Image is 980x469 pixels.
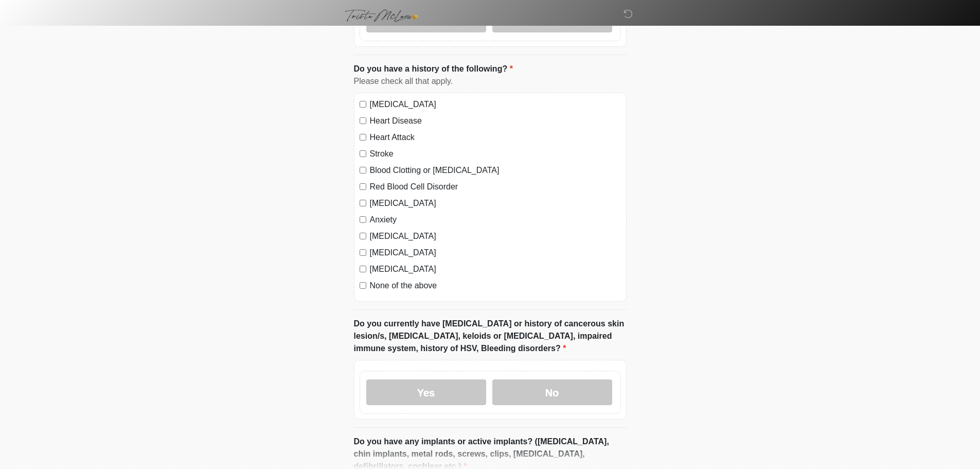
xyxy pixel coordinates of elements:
[360,150,366,157] input: Stroke
[360,134,366,141] input: Heart Attack
[360,167,366,173] input: Blood Clotting or [MEDICAL_DATA]
[360,249,366,256] input: [MEDICAL_DATA]
[354,75,627,88] div: Please check all that apply.
[370,164,621,177] label: Blood Clotting or [MEDICAL_DATA]
[354,63,513,75] label: Do you have a history of the following?
[360,183,366,190] input: Red Blood Cell Disorder
[370,148,621,160] label: Stroke
[370,230,621,242] label: [MEDICAL_DATA]
[370,115,621,127] label: Heart Disease
[370,197,621,210] label: [MEDICAL_DATA]
[360,266,366,272] input: [MEDICAL_DATA]
[370,263,621,275] label: [MEDICAL_DATA]
[360,216,366,223] input: Anxiety
[370,181,621,193] label: Red Blood Cell Disorder
[360,282,366,289] input: None of the above
[360,200,366,206] input: [MEDICAL_DATA]
[370,280,621,292] label: None of the above
[366,379,486,405] label: Yes
[370,131,621,144] label: Heart Attack
[370,214,621,226] label: Anxiety
[370,247,621,259] label: [MEDICAL_DATA]
[360,117,366,124] input: Heart Disease
[344,8,420,24] img: Trista McLane Aesthetics Logo
[492,379,612,405] label: No
[354,318,627,355] label: Do you currently have [MEDICAL_DATA] or history of cancerous skin lesion/s, [MEDICAL_DATA], keloi...
[360,101,366,108] input: [MEDICAL_DATA]
[360,233,366,239] input: [MEDICAL_DATA]
[370,98,621,111] label: [MEDICAL_DATA]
